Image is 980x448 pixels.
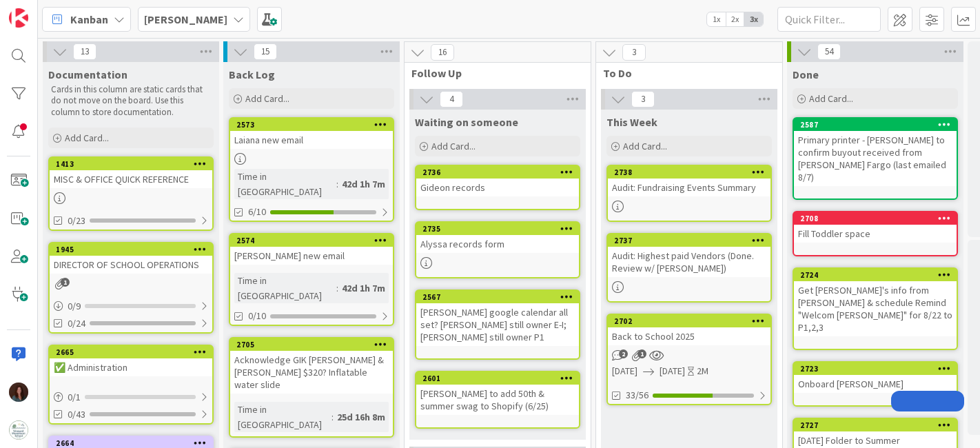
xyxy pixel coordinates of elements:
div: Get [PERSON_NAME]'s info from [PERSON_NAME] & schedule Remind "Welcom [PERSON_NAME]" for 8/22 to ... [794,281,957,336]
div: 2587Primary printer - [PERSON_NAME] to confirm buyout received from [PERSON_NAME] Fargo (last ema... [794,119,957,186]
div: 42d 1h 7m [338,281,389,296]
div: Alyssa records form [416,235,579,253]
div: 2567[PERSON_NAME] google calendar all set? [PERSON_NAME] still owner E-I; [PERSON_NAME] still own... [416,291,579,346]
b: [PERSON_NAME] [144,12,227,26]
div: 2664 [56,438,212,448]
span: 0/23 [68,214,85,228]
span: : [336,176,338,192]
div: 2665 [56,347,212,357]
span: 0 / 1 [68,390,81,405]
span: Add Card... [623,140,667,152]
div: 2587 [794,119,957,131]
span: 1 [61,278,70,287]
span: 2 [619,349,628,358]
span: 0/24 [68,316,85,331]
div: 2567 [422,292,579,302]
span: 16 [431,44,454,61]
a: 2702Back to School 2025[DATE][DATE]2M33/56 [606,314,772,405]
a: 1945DIRECTOR OF SCHOOL OPERATIONS0/90/24 [48,242,214,334]
div: 2705 [236,340,393,349]
div: [PERSON_NAME] new email [230,247,393,265]
div: Time in [GEOGRAPHIC_DATA] [234,169,336,199]
div: 1413 [56,159,212,169]
div: 2738 [614,167,770,177]
span: [DATE] [612,364,637,378]
img: Visit kanbanzone.com [9,8,28,28]
div: 2573Laiana new email [230,119,393,149]
a: 2574[PERSON_NAME] new emailTime in [GEOGRAPHIC_DATA]:42d 1h 7m0/10 [229,233,394,326]
div: 2735 [416,223,579,235]
p: Cards in this column are static cards that do not move on the board. Use this column to store doc... [51,84,211,118]
a: 2708Fill Toddler space [793,211,958,256]
div: 2736 [416,166,579,179]
div: 1945DIRECTOR OF SCHOOL OPERATIONS [50,243,212,274]
div: 0/9 [50,298,212,315]
div: 2724 [800,270,957,280]
span: 3 [631,91,655,108]
div: [PERSON_NAME] to add 50th & summer swag to Shopify (6/25) [416,385,579,415]
div: 2737 [614,236,770,245]
div: 2727 [800,420,957,430]
div: 2736 [422,167,579,177]
div: DIRECTOR OF SCHOOL OPERATIONS [50,256,212,274]
div: 2574 [230,234,393,247]
div: 2724 [794,269,957,281]
span: [DATE] [660,364,685,378]
img: avatar [9,420,28,440]
input: Quick Filter... [777,7,881,32]
div: 2723 [800,364,957,374]
a: 1413MISC & OFFICE QUICK REFERENCE0/23 [48,156,214,231]
div: 0/1 [50,389,212,406]
div: 2737Audit: Highest paid Vendors (Done. Review w/ [PERSON_NAME]) [608,234,770,277]
span: 1 [637,349,646,358]
div: 2M [697,364,708,378]
div: 1413MISC & OFFICE QUICK REFERENCE [50,158,212,188]
div: 2736Gideon records [416,166,579,196]
a: 2665✅ Administration0/10/43 [48,345,214,425]
span: 0/10 [248,309,266,323]
div: 2727 [794,419,957,431]
div: Audit: Fundraising Events Summary [608,179,770,196]
div: 2665✅ Administration [50,346,212,376]
div: Laiana new email [230,131,393,149]
span: Follow Up [411,66,573,80]
div: 2601 [422,374,579,383]
div: Time in [GEOGRAPHIC_DATA] [234,402,331,432]
a: 2723Onboard [PERSON_NAME] [793,361,958,407]
div: MISC & OFFICE QUICK REFERENCE [50,170,212,188]
div: 1413 [50,158,212,170]
div: Gideon records [416,179,579,196]
div: Back to School 2025 [608,327,770,345]
span: Add Card... [65,132,109,144]
div: 2705 [230,338,393,351]
div: 2587 [800,120,957,130]
div: 2574 [236,236,393,245]
span: Add Card... [245,92,289,105]
a: 2735Alyssa records form [415,221,580,278]
div: 1945 [50,243,212,256]
span: : [331,409,334,425]
div: Audit: Highest paid Vendors (Done. Review w/ [PERSON_NAME]) [608,247,770,277]
div: Onboard [PERSON_NAME] [794,375,957,393]
a: 2736Gideon records [415,165,580,210]
div: 2702 [608,315,770,327]
span: 3x [744,12,763,26]
div: 2738Audit: Fundraising Events Summary [608,166,770,196]
div: Primary printer - [PERSON_NAME] to confirm buyout received from [PERSON_NAME] Fargo (last emailed... [794,131,957,186]
a: 2705Acknowledge GIK [PERSON_NAME] & [PERSON_NAME] $320? Inflatable water slideTime in [GEOGRAPHIC... [229,337,394,438]
div: 2573 [236,120,393,130]
span: This Week [606,115,657,129]
div: [PERSON_NAME] google calendar all set? [PERSON_NAME] still owner E-I; [PERSON_NAME] still owner P1 [416,303,579,346]
img: RF [9,383,28,402]
span: 3 [622,44,646,61]
span: Documentation [48,68,127,81]
div: 2601 [416,372,579,385]
div: 2708Fill Toddler space [794,212,957,243]
div: Time in [GEOGRAPHIC_DATA] [234,273,336,303]
div: 2601[PERSON_NAME] to add 50th & summer swag to Shopify (6/25) [416,372,579,415]
span: Back Log [229,68,275,81]
span: 0/43 [68,407,85,422]
div: Acknowledge GIK [PERSON_NAME] & [PERSON_NAME] $320? Inflatable water slide [230,351,393,394]
div: Fill Toddler space [794,225,957,243]
div: 2723Onboard [PERSON_NAME] [794,363,957,393]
